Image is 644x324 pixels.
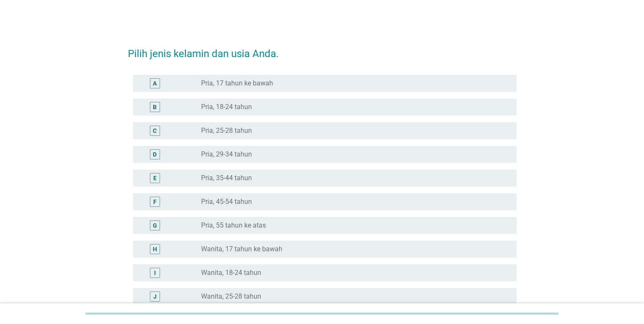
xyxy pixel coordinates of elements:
div: C [153,126,157,135]
label: Pria, 17 tahun ke bawah [201,79,273,88]
div: H [153,244,157,253]
h2: Pilih jenis kelamin dan usia Anda. [128,38,517,61]
div: J [153,292,157,301]
div: D [153,150,157,159]
div: I [154,268,156,277]
label: Pria, 45-54 tahun [201,198,252,206]
label: Pria, 35-44 tahun [201,174,252,182]
label: Pria, 18-24 tahun [201,103,252,111]
label: Pria, 29-34 tahun [201,150,252,159]
label: Wanita, 18-24 tahun [201,269,261,277]
label: Wanita, 25-28 tahun [201,292,261,301]
label: Pria, 55 tahun ke atas [201,221,266,230]
label: Pria, 25-28 tahun [201,126,252,135]
div: F [153,197,157,206]
div: B [153,102,157,111]
div: A [153,79,157,88]
label: Wanita, 17 tahun ke bawah [201,245,282,253]
div: G [153,221,157,230]
div: E [153,173,157,182]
